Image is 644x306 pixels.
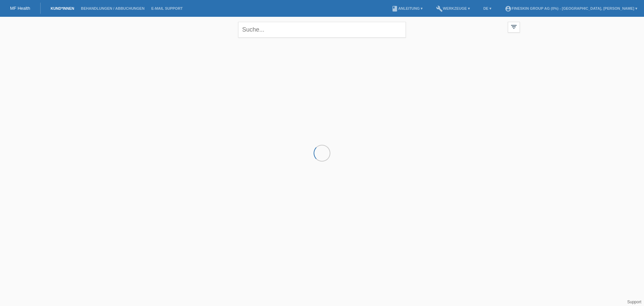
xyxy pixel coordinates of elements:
[627,300,641,304] a: Support
[10,6,30,11] a: MF Health
[148,6,186,10] a: E-Mail Support
[391,5,398,12] i: book
[388,6,426,10] a: bookAnleitung ▾
[480,6,495,10] a: DE ▾
[47,6,77,10] a: Kund*innen
[501,6,641,10] a: account_circleFineSkin Group AG (0%) - [GEOGRAPHIC_DATA], [PERSON_NAME] ▾
[238,22,406,38] input: Suche...
[77,6,148,10] a: Behandlungen / Abbuchungen
[510,23,518,31] i: filter_list
[505,5,512,12] i: account_circle
[433,6,473,10] a: buildWerkzeuge ▾
[436,5,443,12] i: build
